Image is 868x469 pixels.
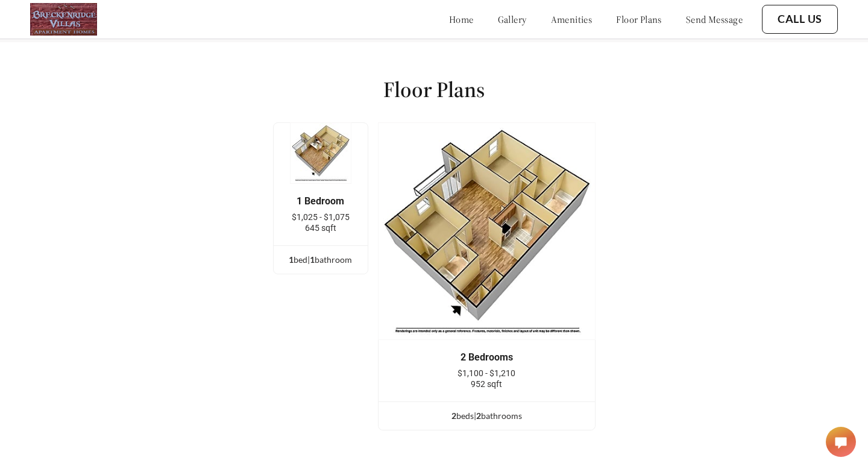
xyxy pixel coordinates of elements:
[449,13,474,25] a: home
[30,3,97,36] img: Company logo
[551,13,593,25] a: amenities
[292,196,350,207] div: 1 Bedroom
[274,253,368,266] div: bed | bathroom
[471,379,502,389] span: 952 sqft
[379,409,595,423] div: bed s | bathroom s
[383,76,485,103] h1: Floor Plans
[778,13,822,26] a: Call Us
[289,254,294,265] span: 1
[616,13,662,25] a: floor plans
[378,122,596,340] img: example
[498,13,527,25] a: gallery
[310,254,315,265] span: 1
[305,223,336,233] span: 645 sqft
[686,13,743,25] a: send message
[292,212,350,222] span: $1,025 - $1,075
[476,411,481,421] span: 2
[458,368,515,378] span: $1,100 - $1,210
[290,122,351,184] img: example
[397,352,577,363] div: 2 Bedrooms
[762,5,838,34] button: Call Us
[451,411,456,421] span: 2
